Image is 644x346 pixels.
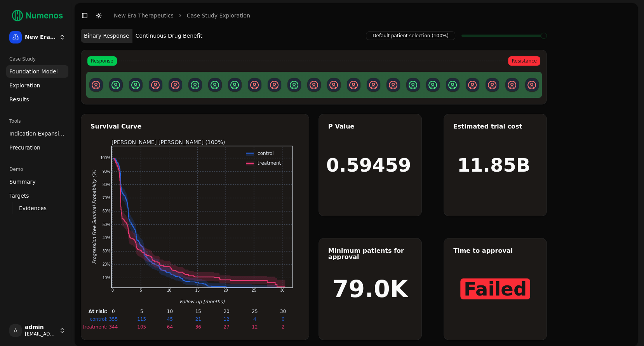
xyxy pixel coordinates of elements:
[25,331,56,337] span: [EMAIL_ADDRESS]
[90,316,108,322] text: control:
[109,324,118,330] text: 344
[82,324,107,330] text: treatment:
[79,10,90,21] button: Toggle Sidebar
[91,123,299,130] div: Survival Curve
[258,151,274,156] text: control
[6,93,68,106] a: Results
[6,53,68,65] div: Case Study
[6,6,68,25] img: Numenos
[6,79,68,92] a: Exploration
[9,68,58,75] span: Foundation Model
[111,139,225,145] text: [PERSON_NAME] [PERSON_NAME] (100%)
[6,176,68,188] a: Summary
[195,324,201,330] text: 36
[6,190,68,202] a: Targets
[93,10,104,21] button: Toggle Dark Mode
[366,31,455,40] span: Default patient selection (100%)
[102,169,110,173] text: 90%
[9,144,40,151] span: Precuration
[195,316,201,322] text: 21
[332,277,408,301] h1: 79.0K
[223,309,229,314] text: 20
[25,324,56,331] span: admin
[111,288,114,292] text: 0
[100,156,110,160] text: 100%
[137,324,146,330] text: 105
[92,170,97,264] text: Progression Free Survival Probability (%)
[6,321,68,340] button: Aadmin[EMAIL_ADDRESS]
[167,288,171,292] text: 10
[460,278,530,299] span: Failed
[140,309,143,314] text: 5
[223,324,229,330] text: 27
[81,29,132,43] button: Binary Response
[9,82,40,89] span: Exploration
[281,316,284,322] text: 0
[280,288,285,292] text: 30
[252,288,256,292] text: 25
[258,160,281,166] text: treatment
[102,236,110,240] text: 40%
[167,316,172,322] text: 45
[280,309,285,314] text: 30
[167,309,172,314] text: 10
[167,324,172,330] text: 64
[223,288,228,292] text: 20
[281,324,284,330] text: 2
[87,56,117,66] span: Response
[102,262,110,266] text: 20%
[195,288,200,292] text: 15
[9,96,29,103] span: Results
[6,141,68,154] a: Precuration
[508,56,540,66] span: Resistance
[102,276,110,280] text: 10%
[223,316,229,322] text: 12
[9,192,29,200] span: Targets
[6,163,68,176] div: Demo
[16,203,59,214] a: Evidences
[252,309,258,314] text: 25
[6,115,68,127] div: Tools
[102,196,110,200] text: 70%
[457,156,530,174] h1: 11.85B
[102,183,110,187] text: 80%
[109,316,118,322] text: 355
[187,12,250,19] a: Case Study Exploration
[9,178,36,186] span: Summary
[9,130,65,137] span: Indication Expansion
[179,299,225,304] text: Follow-up [months]
[132,29,205,43] button: Continuous Drug Benefit
[88,309,107,314] text: At risk:
[102,249,110,253] text: 30%
[139,288,142,292] text: 5
[9,324,22,337] span: A
[25,34,56,41] span: New Era Therapeutics
[6,28,68,47] button: New Era Therapeutics
[19,204,47,212] span: Evidences
[137,316,146,322] text: 115
[6,127,68,140] a: Indication Expansion
[253,316,256,322] text: 4
[252,324,258,330] text: 12
[326,156,411,174] h1: 0.59459
[102,209,110,213] text: 60%
[114,12,250,19] nav: breadcrumb
[6,65,68,78] a: Foundation Model
[195,309,201,314] text: 15
[102,223,110,227] text: 50%
[112,309,115,314] text: 0
[114,12,174,19] a: New Era Therapeutics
